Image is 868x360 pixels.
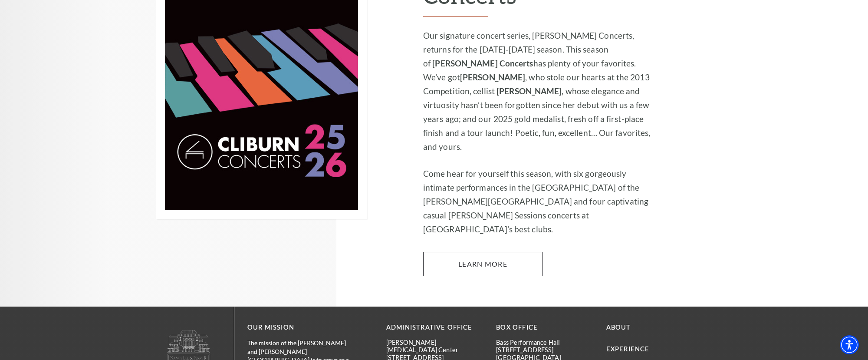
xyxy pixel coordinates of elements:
p: [STREET_ADDRESS] [496,346,593,353]
strong: [PERSON_NAME] Concerts [432,58,533,68]
a: Learn More 2025-2026 Cliburn Concerts [423,252,542,276]
p: Administrative Office [386,322,483,333]
p: Come hear for yourself this season, with six gorgeously intimate performances in the [GEOGRAPHIC_... [423,167,655,236]
strong: [PERSON_NAME] [496,86,562,96]
p: BOX OFFICE [496,322,593,333]
p: Bass Performance Hall [496,339,593,346]
div: Accessibility Menu [840,335,859,354]
a: Experience [606,345,650,353]
p: OUR MISSION [247,322,356,333]
p: [PERSON_NAME][MEDICAL_DATA] Center [386,339,483,354]
strong: [PERSON_NAME] [460,72,525,82]
a: About [606,324,631,331]
p: Our signature concert series, [PERSON_NAME] Concerts, returns for the [DATE]-[DATE] season. This ... [423,29,655,154]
